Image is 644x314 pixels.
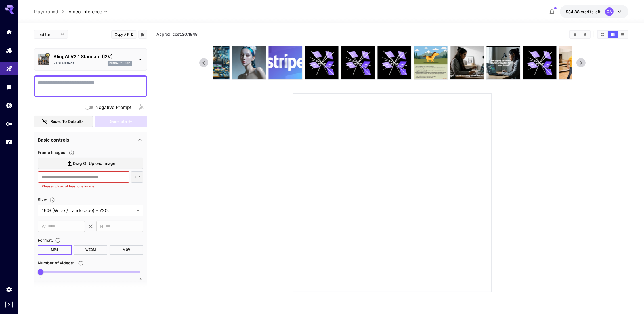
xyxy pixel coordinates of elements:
[40,276,41,282] span: 1
[47,197,57,203] button: Adjust the dimensions of the generated image by specifying its width and height in pixels, or sel...
[6,286,12,293] div: Settings
[54,61,74,65] p: 2.1 Standard
[100,223,103,230] span: H
[110,245,143,255] button: MOV
[73,160,115,167] span: Drag or upload image
[54,53,132,60] p: KlingAI V2.1 Standard (I2V)
[268,46,302,79] img: +X2KCgAAAAGSURBVAMAd+gkNtkpBmwAAAAASUVORK5CYII=
[156,32,198,37] span: Approx. cost:
[605,7,614,16] div: OA
[6,65,12,72] div: Playground
[6,83,12,90] div: Library
[76,260,86,266] button: Specify how many videos to generate in a single request. Each video generation will be charged se...
[109,61,130,65] p: klingai_2_1_std
[45,53,50,58] button: Certified Model – Vetted for best performance and includes a commercial license.
[42,184,125,189] p: Please upload at least one image
[580,31,590,38] button: Download All
[139,276,142,282] span: 4
[566,9,581,14] span: $84.88
[182,32,198,37] b: $0.1848
[38,136,69,143] p: Basic controls
[450,46,484,79] img: 9YsGpxAAAABklEQVQDAJXZQL37DfRzAAAAAElFTkSuQmCC
[95,104,131,111] span: Negative Prompt
[38,51,143,68] div: Certified Model – Vetted for best performance and includes a commercial license.KlingAI V2.1 Stan...
[597,30,628,39] div: Show media in grid viewShow media in video viewShow media in list view
[74,245,108,255] button: WEBM
[140,31,145,38] button: Add to library
[570,31,580,38] button: Clear All
[111,30,137,39] button: Copy AIR ID
[608,31,618,38] button: Show media in video view
[34,8,58,15] a: Playground
[68,8,102,15] span: Video Inference
[42,223,46,230] span: W
[38,238,53,243] span: Format :
[42,207,134,214] span: 16:9 (Wide / Landscape) - 720p
[414,46,447,79] img: vZfNVImAAAAAElFTkSuQmCC
[196,46,229,79] img: sbK9bQAAAAZJREFUAwClJoeP+dIoNgAAAABJRU5ErkJggg==
[232,46,266,79] img: z4ouTIAAAAGSURBVAMA3I7mykLeJAEAAAAASUVORK5CYII=
[66,150,77,156] button: Upload frame images.
[38,133,143,147] div: Basic controls
[34,8,68,15] nav: breadcrumb
[569,30,591,39] div: Clear AllDownload All
[39,31,57,37] span: Editor
[38,158,143,169] label: Drag or upload image
[6,102,12,109] div: Wallet
[53,237,63,243] button: Choose the file format for the output video.
[6,120,12,127] div: API Keys
[6,28,12,35] div: Home
[38,197,47,202] span: Size :
[38,245,72,255] button: MP4
[618,31,628,38] button: Show media in list view
[560,5,628,18] button: $84.88259OA
[5,301,13,308] button: Expand sidebar
[566,9,601,15] div: $84.88259
[34,116,93,127] button: Reset to defaults
[598,31,608,38] button: Show media in grid view
[486,46,520,79] img: 8VTsYVAAAABklEQVQDAAbK4t4CEkmZAAAAAElFTkSuQmCC
[6,139,12,146] div: Usage
[6,47,12,54] div: Models
[559,46,593,79] img: DpMpJAAAABklEQVQDAATGXYE5iIZkAAAAAElFTkSuQmCC
[38,260,76,265] span: Number of videos : 1
[95,116,147,127] div: Please upload at least one frame image
[581,9,601,14] span: credits left
[38,150,66,155] span: Frame Images :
